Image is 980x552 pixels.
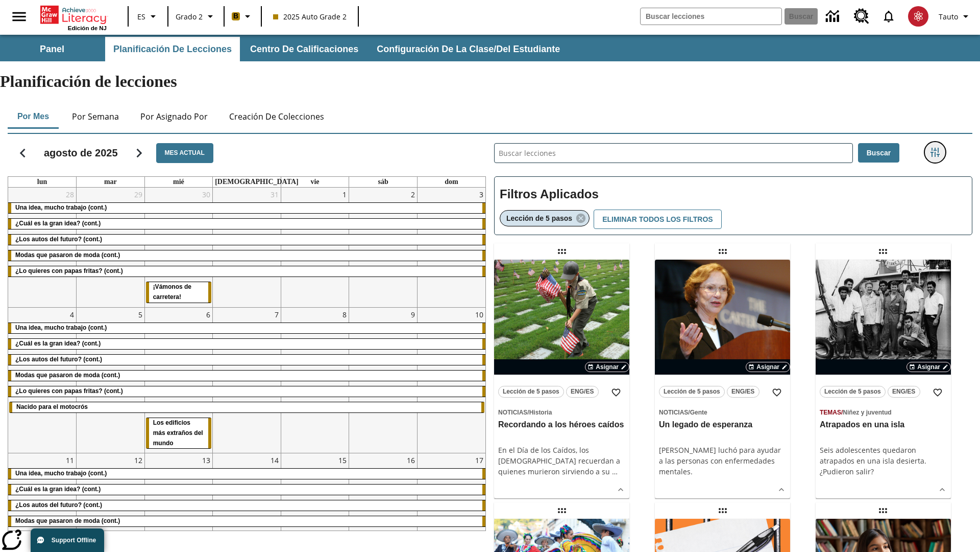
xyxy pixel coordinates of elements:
span: Modas que pasaron de moda (cont.) [15,251,120,259]
a: 14 de agosto de 2025 [268,453,281,467]
a: 16 de agosto de 2025 [405,453,417,467]
a: 29 de julio de 2025 [132,188,144,201]
span: ¿Los autos del futuro? (cont.) [15,236,102,243]
button: Perfil/Configuración [935,7,976,26]
div: Portada [40,4,107,31]
a: domingo [443,177,460,187]
span: ¿Los autos del futuro? (cont.) [15,356,102,363]
div: Lección arrastrable: Recordando a los héroes caídos [554,243,570,260]
div: Lección arrastrable: La libertad de escribir [715,502,731,519]
button: Centro de calificaciones [242,37,366,61]
input: Buscar lecciones [495,144,852,163]
a: 13 de agosto de 2025 [200,453,212,467]
button: ENG/ES [566,386,599,398]
button: Boost El color de la clase es anaranjado claro. Cambiar el color de la clase. [228,7,258,26]
div: Lección arrastrable: La historia de los sordos [875,502,891,519]
td: 29 de julio de 2025 [77,188,145,307]
div: ¡Vámonos de carretera! [146,282,212,303]
span: ¿Lo quieres con papas fritas? (cont.) [15,267,123,274]
span: … [612,467,618,476]
span: Tauto [939,11,958,22]
span: Una idea, mucho trabajo (cont.) [15,470,107,477]
button: Asignar Elegir fechas [906,362,951,372]
a: 9 de agosto de 2025 [409,308,417,321]
div: lesson details [494,260,629,498]
div: Modas que pasaron de moda (cont.) [8,516,485,526]
div: ¿Lo quieres con papas fritas? (cont.) [8,386,485,397]
span: Asignar [596,362,619,372]
div: Una idea, mucho trabajo (cont.) [8,323,485,333]
div: Lección arrastrable: Atrapados en una isla [875,243,891,260]
a: 28 de julio de 2025 [64,188,76,201]
td: 7 de agosto de 2025 [213,307,281,453]
button: Eliminar todos los filtros [594,210,721,229]
button: Por semana [64,104,127,129]
td: 31 de julio de 2025 [213,188,281,307]
a: miércoles [171,177,186,187]
button: ENG/ES [888,386,920,398]
button: Grado: Grado 2, Elige un grado [171,7,220,26]
button: Seguir [126,140,152,166]
button: Panel [1,37,103,61]
a: 15 de agosto de 2025 [336,453,349,467]
td: 9 de agosto de 2025 [349,307,418,453]
a: Notificaciones [875,3,902,30]
div: lesson details [655,260,790,498]
button: ENG/ES [727,386,759,398]
button: Añadir a mis Favoritas [928,383,947,402]
h3: Un legado de esperanza [659,420,786,430]
div: ¿Los autos del futuro? (cont.) [8,355,485,365]
button: Por asignado por [132,104,216,129]
button: Añadir a mis Favoritas [607,383,625,402]
div: Filtros Aplicados [494,176,972,236]
td: 3 de agosto de 2025 [417,188,485,307]
button: Regresar [10,140,36,166]
div: En el Día de los Caídos, los [DEMOGRAPHIC_DATA] recuerdan a quienes murieron sirviendo a su [498,445,625,477]
a: 12 de agosto de 2025 [132,453,144,467]
span: ENG/ES [571,386,594,397]
span: ENG/ES [731,386,754,397]
div: Una idea, mucho trabajo (cont.) [8,203,485,213]
a: lunes [35,177,49,187]
span: Tema: Temas/Niñez y juventud [820,406,947,418]
div: Nacido para el motocrós [9,402,484,412]
span: ¿Cuál es la gran idea? (cont.) [15,486,101,493]
td: 2 de agosto de 2025 [349,188,418,307]
button: Lenguaje: ES, Selecciona un idioma [132,7,164,26]
a: 8 de agosto de 2025 [340,308,349,321]
span: ¿Cuál es la gran idea? (cont.) [15,220,101,227]
button: Por mes [8,104,59,129]
a: sábado [376,177,390,187]
div: Seis adolescentes quedaron atrapados en una isla desierta. ¿Pudieron salir? [820,445,947,477]
a: 7 de agosto de 2025 [273,308,281,321]
span: Tema: Noticias/Historia [498,406,625,418]
a: 11 de agosto de 2025 [64,453,76,467]
span: Modas que pasaron de moda (cont.) [15,517,120,524]
div: Una idea, mucho trabajo (cont.) [8,469,485,479]
span: Niñez y juventud [843,409,891,416]
span: Noticias [659,409,688,416]
td: 8 de agosto de 2025 [281,307,349,453]
h3: Atrapados en una isla [820,420,947,430]
span: Lección de 5 pasos [664,386,720,397]
div: Modas que pasaron de moda (cont.) [8,371,485,381]
button: Configuración de la clase/del estudiante [369,37,568,61]
span: Lección de 5 pasos [503,386,559,397]
input: Buscar campo [641,8,781,25]
span: ¿Lo quieres con papas fritas? (cont.) [15,387,123,395]
button: Ver más [935,482,950,497]
span: Una idea, mucho trabajo (cont.) [15,324,107,331]
span: / [841,409,843,416]
span: B [233,10,238,22]
a: jueves [213,177,301,187]
a: 4 de agosto de 2025 [68,308,76,321]
div: ¿Los autos del futuro? (cont.) [8,235,485,245]
a: martes [102,177,119,187]
a: 5 de agosto de 2025 [136,308,144,321]
div: ¿Cuál es la gran idea? (cont.) [8,485,485,495]
a: viernes [308,177,321,187]
div: Los edificios más extraños del mundo [146,418,212,449]
button: Escoja un nuevo avatar [902,3,935,30]
div: Modas que pasaron de moda (cont.) [8,250,485,261]
span: Los edificios más extraños del mundo [153,419,203,447]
